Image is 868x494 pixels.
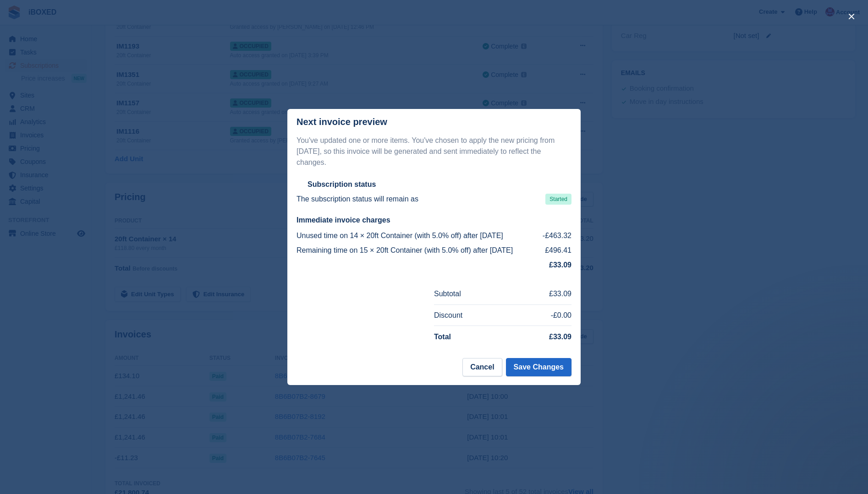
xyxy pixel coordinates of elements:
td: -£463.32 [539,228,571,243]
button: Cancel [462,358,502,376]
span: Started [545,194,571,205]
td: Remaining time on 15 × 20ft Container (with 5.0% off) after [DATE] [297,243,539,258]
strong: Total [434,333,451,341]
td: £33.09 [511,283,571,304]
td: Unused time on 14 × 20ft Container (with 5.0% off) after [DATE] [297,228,539,243]
strong: £33.09 [549,333,571,341]
td: £496.41 [539,243,571,258]
button: Save Changes [506,358,571,376]
strong: £33.09 [549,261,571,269]
button: close [844,9,859,24]
h2: Immediate invoice charges [297,216,571,225]
td: -£0.00 [511,304,571,326]
p: Next invoice preview [297,117,387,127]
h2: Subscription status [308,180,376,189]
p: The subscription status will remain as [297,194,418,205]
td: Subtotal [434,283,511,304]
p: You've updated one or more items. You've chosen to apply the new pricing from [DATE], so this inv... [297,135,571,168]
td: Discount [434,304,511,326]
